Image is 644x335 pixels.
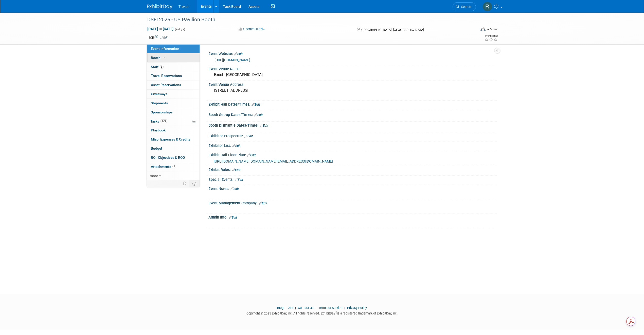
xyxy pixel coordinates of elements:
[244,134,253,138] a: Edit
[147,144,200,153] a: Budget
[151,155,185,160] span: ROI, Objectives & ROO
[453,2,476,11] a: Search
[147,90,200,98] a: Giveaways
[208,176,497,182] div: Special Events:
[208,122,497,128] div: Booth Dismantle Dates/Times:
[482,2,492,11] img: Ryan Flores
[208,199,497,206] div: Event Management Company:
[147,27,174,31] span: [DATE] [DATE]
[178,5,189,9] span: Trexon
[208,50,497,56] div: Event Website:
[174,28,185,31] span: (4 days)
[214,58,250,62] a: [URL][DOMAIN_NAME]
[298,306,314,310] a: Contact Us
[147,153,200,162] a: ROI, Objectives & ROO
[147,63,200,71] a: Staff3
[172,165,176,168] span: 1
[160,65,164,69] span: 3
[212,71,493,79] div: Excel - [GEOGRAPHIC_DATA]
[151,165,176,169] span: Attachments
[343,306,346,310] span: |
[247,153,256,157] a: Edit
[208,65,497,71] div: Event Venue Name:
[252,103,260,106] a: Edit
[214,159,333,163] a: [URL][DOMAIN_NAME][DOMAIN_NAME][EMAIL_ADDRESS][DOMAIN_NAME]
[147,99,200,108] a: Shipments
[208,151,497,158] div: Exhibit Hall Floor Plan:
[335,311,337,314] sup: ®
[151,56,166,60] span: Booth
[151,83,181,87] span: Asset Reservations
[347,306,367,310] a: Privacy Policy
[158,27,163,31] span: to
[208,166,497,172] div: Exhibit Rules:
[480,27,486,31] img: Format-Inperson.png
[151,128,166,132] span: Playbook
[151,74,182,78] span: Travel Reservations
[361,28,424,32] span: [GEOGRAPHIC_DATA], [GEOGRAPHIC_DATA]
[151,137,190,141] span: Misc. Expenses & Credits
[151,65,164,69] span: Staff
[277,306,283,310] a: Blog
[147,171,200,180] a: more
[147,44,200,53] a: Event Information
[147,81,200,89] a: Asset Reservations
[147,53,200,62] a: Booth
[446,26,498,34] div: Event Format
[151,146,162,150] span: Budget
[314,306,318,310] span: |
[486,27,498,31] div: In-Person
[318,306,342,310] a: Terms of Service
[229,216,237,219] a: Edit
[163,56,165,59] i: Booth reservation complete
[147,126,200,135] a: Playbook
[189,180,200,187] td: Toggle Event Tabs
[151,47,179,51] span: Event Information
[151,101,168,105] span: Shipments
[147,135,200,144] a: Misc. Expenses & Credits
[208,81,497,87] div: Event Venue Address:
[260,124,268,127] a: Edit
[254,113,263,117] a: Edit
[151,110,173,114] span: Sponsorships
[232,144,241,148] a: Edit
[232,168,240,172] a: Edit
[181,180,189,187] td: Personalize Event Tab Strip
[146,15,468,24] div: DSEI 2025 - US Pavilion Booth
[459,5,471,9] span: Search
[147,162,200,171] a: Attachments1
[234,52,243,56] a: Edit
[208,185,497,191] div: Event Notes:
[208,111,497,117] div: Booth Set-up Dates/Times:
[150,174,158,178] span: more
[151,92,167,96] span: Giveaways
[160,36,169,39] a: Edit
[237,27,267,32] button: Committed
[150,119,167,123] span: Tasks
[208,101,497,107] div: Exhibit Hall Dates/Times:
[208,132,497,139] div: Exhibitor Prospectus:
[484,35,498,37] div: Event Rating
[230,187,239,191] a: Edit
[147,35,169,40] td: Tags
[147,71,200,80] a: Travel Reservations
[160,119,167,123] span: 17%
[284,306,288,310] span: |
[208,142,497,148] div: Exhibitor List:
[147,4,172,9] img: ExhibitDay
[288,306,293,310] a: API
[214,88,323,93] pre: [STREET_ADDRESS]
[208,213,497,220] div: Admin Info:
[259,202,267,205] a: Edit
[294,306,297,310] span: |
[147,108,200,117] a: Sponsorships
[147,117,200,126] a: Tasks17%
[235,178,243,182] a: Edit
